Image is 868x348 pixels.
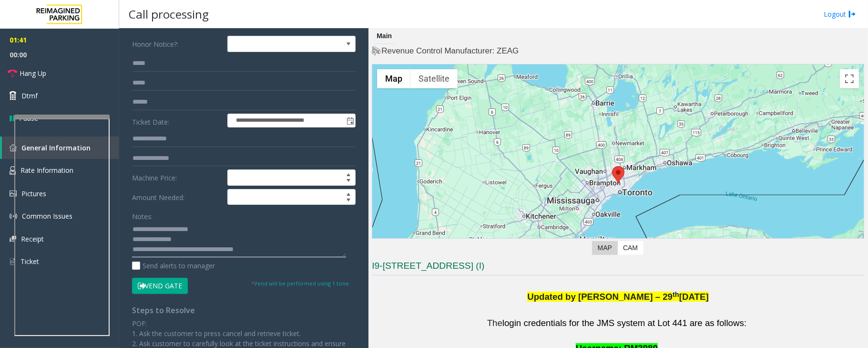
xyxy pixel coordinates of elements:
[10,144,17,151] img: 'icon'
[10,257,16,266] img: 'icon'
[130,114,225,128] label: Ticket Date:
[124,2,214,26] h3: Call processing
[132,261,215,271] label: Send alerts to manager
[342,170,355,178] span: Increase value
[410,69,458,88] button: Show satellite imagery
[372,260,864,275] h3: I9-[STREET_ADDRESS] (I)
[132,306,356,315] h4: Steps to Resolve
[342,178,355,185] span: Decrease value
[19,113,38,123] span: Pause
[673,291,679,298] span: th
[848,9,856,19] img: logout
[132,208,153,221] label: Notes:
[345,114,355,127] span: Toggle popup
[840,69,859,88] button: Toggle fullscreen view
[2,137,119,159] a: General Information
[132,278,188,294] button: Vend Gate
[487,318,502,328] span: The
[130,36,225,52] label: Honor Notice?:
[130,169,225,186] label: Machine Price:
[21,91,38,101] span: Dtmf
[617,241,643,255] label: CAM
[612,166,624,184] div: 3080 Yonge Street, Toronto, ON
[20,68,46,78] span: Hang Up
[130,189,225,205] label: Amount Needed:
[592,241,618,255] label: Map
[342,197,355,205] span: Decrease value
[824,9,856,19] a: Logout
[10,166,16,175] img: 'icon'
[527,292,673,302] span: Updated by [PERSON_NAME] – 29
[502,318,746,328] span: login credentials for the JMS system at Lot 441 are as follows:
[374,29,394,44] div: Main
[679,292,709,302] span: [DATE]
[251,280,349,287] small: Vend will be performed using 1 tone
[10,212,17,220] img: 'icon'
[342,190,355,197] span: Increase value
[10,190,17,197] img: 'icon'
[377,69,410,88] button: Show street map
[372,45,864,57] h4: Revenue Control Manufacturer: ZEAG
[10,236,16,242] img: 'icon'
